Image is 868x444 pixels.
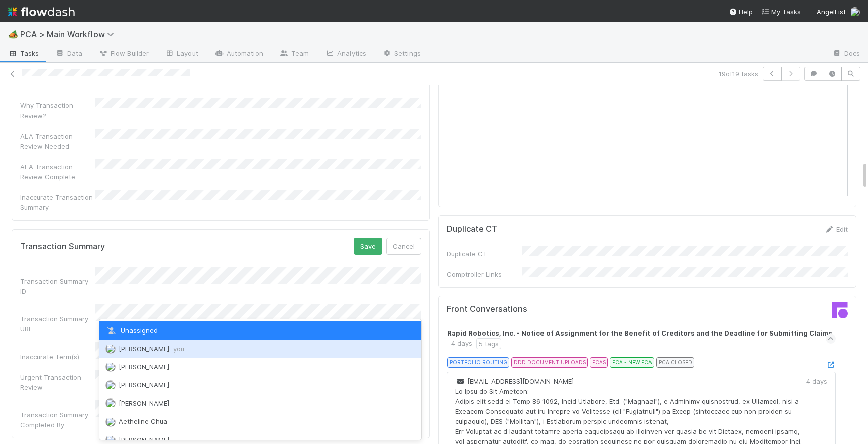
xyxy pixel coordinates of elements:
span: [PERSON_NAME] [119,436,169,444]
span: Aetheline Chua [119,417,167,425]
a: Analytics [317,46,374,62]
span: AngelList [817,8,846,16]
span: [PERSON_NAME] [119,345,184,353]
div: Comptroller Links [447,269,522,279]
h5: Transaction Summary [20,242,105,252]
span: Unassigned [105,326,158,335]
strong: Rapid Robotics, Inc. - Notice of Assignment for the Benefit of Creditors and the Deadline for Sub... [447,328,832,338]
button: Cancel [386,238,421,255]
div: ALA Transaction Review Needed [20,131,95,151]
div: Inaccurate Term(s) [20,352,95,362]
button: Save [354,238,382,255]
div: DDD DOCUMENT UPLOADS [511,357,588,367]
div: PCA CLOSED [656,357,694,367]
img: avatar_1d14498f-6309-4f08-8780-588779e5ce37.png [105,380,116,390]
div: PCAS [590,357,608,367]
a: Docs [824,46,868,62]
img: avatar_55a2f090-1307-4765-93b4-f04da16234ba.png [105,362,116,372]
span: you [173,345,184,353]
img: avatar_ba0ef937-97b0-4cb1-a734-c46f876909ef.png [105,344,116,354]
span: [EMAIL_ADDRESS][DOMAIN_NAME] [455,377,574,385]
span: [PERSON_NAME] [119,399,169,407]
a: Flow Builder [90,46,157,62]
a: Layout [157,46,206,62]
img: avatar_ba0ef937-97b0-4cb1-a734-c46f876909ef.png [850,7,860,17]
div: Help [729,7,753,17]
h5: Duplicate CT [447,224,497,234]
h5: Front Conversations [447,304,640,314]
span: [PERSON_NAME] [119,363,169,371]
div: Duplicate CT [447,249,522,259]
div: ALA Transaction Review Complete [20,162,95,182]
span: [PERSON_NAME] [119,381,169,389]
a: Settings [374,46,429,62]
div: 5 tags [476,338,501,349]
span: My Tasks [761,8,801,16]
span: 19 of 19 tasks [719,69,758,79]
div: Urgent Transaction Review [20,372,95,392]
div: 4 days [806,376,827,386]
div: PORTFOLIO ROUTING [447,357,509,367]
div: Inaccurate Transaction Summary [20,192,95,212]
a: Team [271,46,317,62]
a: Edit [824,225,848,233]
span: Tasks [8,48,39,58]
div: Transaction Summary URL [20,314,95,334]
img: logo-inverted-e16ddd16eac7371096b0.svg [8,3,75,20]
img: avatar_103f69d0-f655-4f4f-bc28-f3abe7034599.png [105,417,116,427]
span: PCA > Main Workflow [20,29,119,39]
span: Flow Builder [98,48,149,58]
span: 🏕️ [8,30,18,38]
a: My Tasks [761,7,801,17]
div: Transaction Summary ID [20,276,95,296]
img: front-logo-b4b721b83371efbadf0a.svg [832,302,848,318]
div: Why Transaction Review? [20,100,95,121]
div: Transaction Summary Completed By [20,410,95,430]
div: PCA - NEW PCA [610,357,654,367]
div: 4 days [451,338,472,349]
a: Automation [206,46,271,62]
a: Data [47,46,90,62]
img: avatar_55c8bf04-bdf8-4706-8388-4c62d4787457.png [105,398,116,408]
